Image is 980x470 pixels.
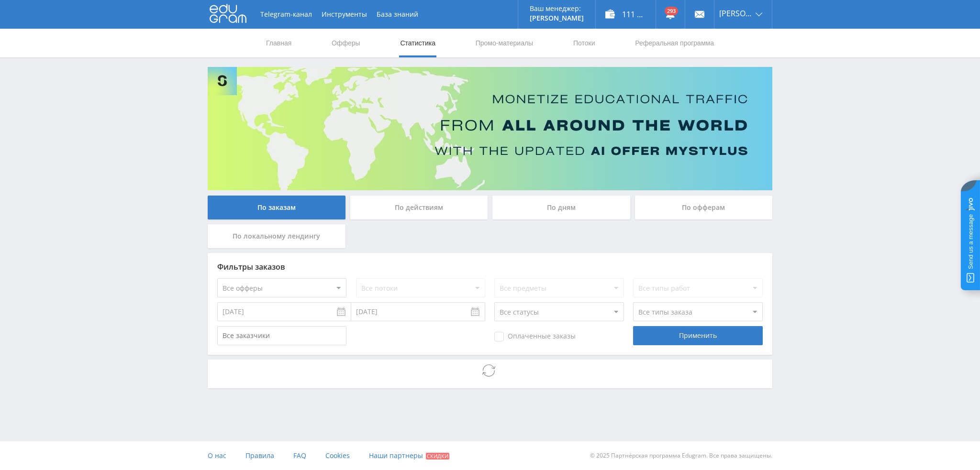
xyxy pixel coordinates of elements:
div: Применить [633,326,762,345]
div: © 2025 Партнёрская программа Edugram. Все права защищены. [495,441,772,470]
p: Ваш менеджер: [530,5,584,12]
a: Наши партнеры Скидки [369,441,449,470]
span: Скидки [426,453,449,459]
input: Все заказчики [217,326,346,345]
a: Потоки [572,29,596,57]
span: Cookies [325,451,350,460]
img: Banner [208,67,772,190]
span: О нас [208,451,226,460]
span: [PERSON_NAME] [719,10,753,17]
span: Наши партнеры [369,451,423,460]
a: Офферы [331,29,361,57]
div: По локальному лендингу [208,224,345,248]
a: Статистика [399,29,436,57]
a: О нас [208,441,226,470]
a: Промо-материалы [475,29,534,57]
div: По дням [492,196,630,219]
p: [PERSON_NAME] [530,14,584,22]
a: Правила [245,441,274,470]
span: Правила [245,451,274,460]
a: Cookies [325,441,350,470]
div: По офферам [635,196,773,219]
span: Оплаченные заказы [494,332,576,341]
span: FAQ [293,451,306,460]
div: По заказам [208,196,345,219]
div: По действиям [350,196,488,219]
a: Реферальная программа [634,29,715,57]
a: FAQ [293,441,306,470]
a: Главная [265,29,292,57]
div: Фильтры заказов [217,262,763,271]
